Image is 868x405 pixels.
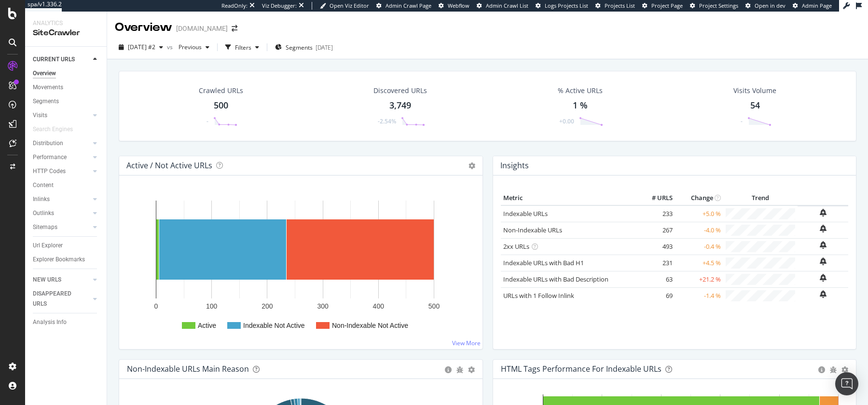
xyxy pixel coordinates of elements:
[175,40,213,55] button: Previous
[33,222,57,232] div: Sitemaps
[33,27,99,39] div: SiteCrawler
[750,99,760,112] div: 54
[33,317,100,327] a: Analysis Info
[33,317,67,327] div: Analysis Info
[33,124,83,135] a: Search Engines
[33,289,82,309] div: DISAPPEARED URLS
[755,2,785,9] span: Open in dev
[651,2,683,9] span: Project Page
[243,322,305,329] text: Indexable Not Active
[33,194,50,204] div: Inlinks
[317,302,329,310] text: 300
[128,43,155,51] span: 2025 Aug. 18th #2
[820,274,827,282] div: bell-plus
[33,255,100,265] a: Explorer Bookmarks
[33,180,100,190] a: Content
[741,117,743,125] div: -
[33,138,90,148] a: Distribution
[559,117,574,125] div: +0.00
[830,366,837,373] div: bug
[332,322,408,329] text: Non-Indexable Not Active
[452,339,481,347] a: View More
[445,366,452,373] div: circle-info
[573,99,588,112] div: 1 %
[235,43,251,52] div: Filters
[675,287,723,304] td: -1.4 %
[33,275,90,285] a: NEW URLS
[33,275,61,285] div: NEW URLS
[501,364,661,374] div: HTML Tags Performance for Indexable URLs
[221,40,263,55] button: Filters
[536,2,588,10] a: Logs Projects List
[206,302,218,310] text: 100
[841,366,848,373] div: gear
[793,2,832,10] a: Admin Page
[503,209,548,218] a: Indexable URLs
[636,222,675,238] td: 267
[456,366,463,373] div: bug
[468,162,475,169] i: Options
[501,191,637,205] th: Metric
[33,166,66,176] div: HTTP Codes
[320,2,369,10] a: Open Viz Editor
[503,242,529,251] a: 2xx URLs
[175,43,202,51] span: Previous
[642,2,683,10] a: Project Page
[745,2,785,10] a: Open in dev
[468,366,475,373] div: gear
[221,2,248,10] div: ReadOnly:
[33,208,90,218] a: Outlinks
[675,255,723,271] td: +4.5 %
[33,124,73,135] div: Search Engines
[605,2,635,9] span: Projects List
[389,99,411,112] div: 3,749
[33,68,100,79] a: Overview
[33,96,100,107] a: Segments
[820,290,827,298] div: bell-plus
[636,271,675,287] td: 63
[820,225,827,232] div: bell-plus
[33,19,99,27] div: Analytics
[675,238,723,255] td: -0.4 %
[503,291,574,300] a: URLs with 1 Follow Inlink
[636,287,675,304] td: 69
[33,289,90,309] a: DISAPPEARED URLS
[33,241,63,251] div: Url Explorer
[675,222,723,238] td: -4.0 %
[675,191,723,205] th: Change
[690,2,738,10] a: Project Settings
[167,43,175,51] span: vs
[33,241,100,251] a: Url Explorer
[262,2,297,10] div: Viz Debugger:
[271,40,337,55] button: Segments[DATE]
[503,275,608,283] a: Indexable URLs with Bad Description
[33,166,90,176] a: HTTP Codes
[33,255,85,265] div: Explorer Bookmarks
[33,152,90,162] a: Performance
[448,2,469,9] span: Webflow
[818,366,825,373] div: circle-info
[376,2,431,10] a: Admin Crawl Page
[477,2,528,10] a: Admin Crawl List
[675,271,723,287] td: +21.2 %
[33,82,100,93] a: Movements
[439,2,469,10] a: Webflow
[820,241,827,249] div: bell-plus
[286,43,313,52] span: Segments
[33,82,63,93] div: Movements
[636,205,675,222] td: 233
[699,2,738,9] span: Project Settings
[33,138,63,148] div: Distribution
[802,2,832,9] span: Admin Page
[373,302,385,310] text: 400
[198,322,216,329] text: Active
[115,40,167,55] button: [DATE] #2
[33,194,90,204] a: Inlinks
[127,364,249,374] div: Non-Indexable URLs Main Reason
[115,19,172,36] div: Overview
[373,86,427,95] div: Discovered URLs
[503,226,562,234] a: Non-Indexable URLs
[558,86,603,95] div: % Active URLs
[820,209,827,216] div: bell-plus
[378,117,396,125] div: -2.54%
